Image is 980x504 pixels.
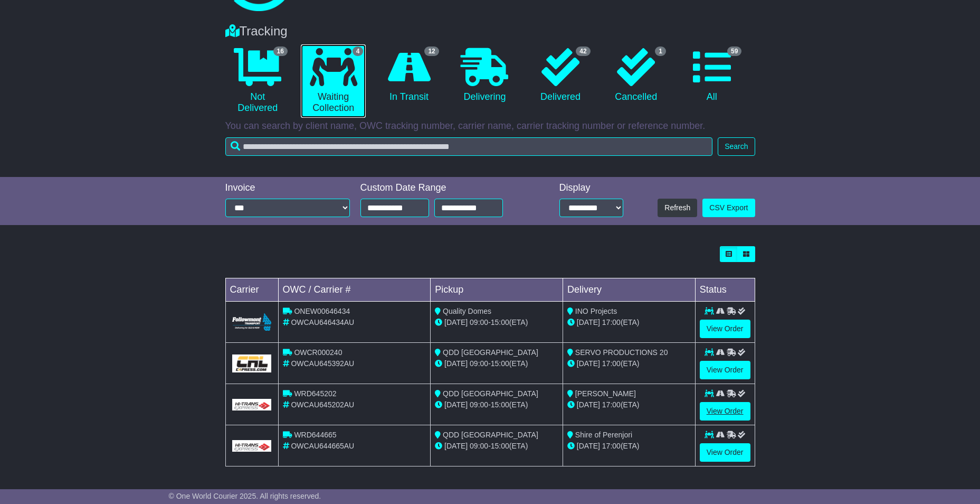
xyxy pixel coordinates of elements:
[491,400,509,409] span: 15:00
[700,320,750,338] a: View Order
[278,278,431,302] td: OWC / Carrier #
[679,44,744,107] a: 59 All
[294,348,342,357] span: OWCR000240
[443,307,491,315] span: Quality Domes
[718,137,755,156] button: Search
[220,24,760,39] div: Tracking
[567,399,691,410] div: (ETA)
[225,278,278,302] td: Carrier
[435,358,558,369] div: - (ETA)
[528,44,593,107] a: 42 Delivered
[424,46,439,56] span: 12
[700,402,750,421] a: View Order
[353,46,364,56] span: 4
[567,441,691,452] div: (ETA)
[169,492,321,500] span: © One World Courier 2025. All rights reserved.
[577,400,600,409] span: [DATE]
[301,44,366,118] a: 4 Waiting Collection
[577,359,600,368] span: [DATE]
[444,359,468,368] span: [DATE]
[443,389,538,398] span: QDD [GEOGRAPHIC_DATA]
[444,442,468,450] span: [DATE]
[291,359,354,368] span: OWCAU645392AU
[470,318,488,326] span: 09:00
[291,442,354,450] span: OWCAU644665AU
[491,442,509,450] span: 15:00
[435,399,558,410] div: - (ETA)
[602,359,621,368] span: 17:00
[444,318,468,326] span: [DATE]
[232,399,272,410] img: GetCarrierServiceLogo
[435,441,558,452] div: - (ETA)
[443,348,538,357] span: QDD [GEOGRAPHIC_DATA]
[695,278,755,302] td: Status
[452,44,517,107] a: Delivering
[563,278,695,302] td: Delivery
[491,318,509,326] span: 15:00
[700,361,750,379] a: View Order
[577,442,600,450] span: [DATE]
[727,46,741,56] span: 59
[360,182,530,194] div: Custom Date Range
[702,199,755,217] a: CSV Export
[602,318,621,326] span: 17:00
[225,182,350,194] div: Invoice
[575,431,632,439] span: Shire of Perenjori
[604,44,669,107] a: 1 Cancelled
[575,307,617,315] span: INO Projects
[294,431,336,439] span: WRD644665
[491,359,509,368] span: 15:00
[602,442,621,450] span: 17:00
[232,354,272,372] img: GetCarrierServiceLogo
[658,199,697,217] button: Refresh
[294,307,350,315] span: ONEW00646434
[470,442,488,450] span: 09:00
[567,358,691,369] div: (ETA)
[700,443,750,462] a: View Order
[470,400,488,409] span: 09:00
[559,182,623,194] div: Display
[602,400,621,409] span: 17:00
[225,44,290,118] a: 16 Not Delivered
[575,348,668,357] span: SERVO PRODUCTIONS 20
[294,389,336,398] span: WRD645202
[273,46,288,56] span: 16
[291,400,354,409] span: OWCAU645202AU
[376,44,441,107] a: 12 In Transit
[470,359,488,368] span: 09:00
[444,400,468,409] span: [DATE]
[575,389,636,398] span: [PERSON_NAME]
[435,317,558,328] div: - (ETA)
[577,318,600,326] span: [DATE]
[232,440,272,452] img: GetCarrierServiceLogo
[567,317,691,328] div: (ETA)
[225,120,755,132] p: You can search by client name, OWC tracking number, carrier name, carrier tracking number or refe...
[655,46,666,56] span: 1
[291,318,354,326] span: OWCAU646434AU
[576,46,590,56] span: 42
[232,313,272,331] img: Followmont_Transport.png
[431,278,563,302] td: Pickup
[443,431,538,439] span: QDD [GEOGRAPHIC_DATA]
